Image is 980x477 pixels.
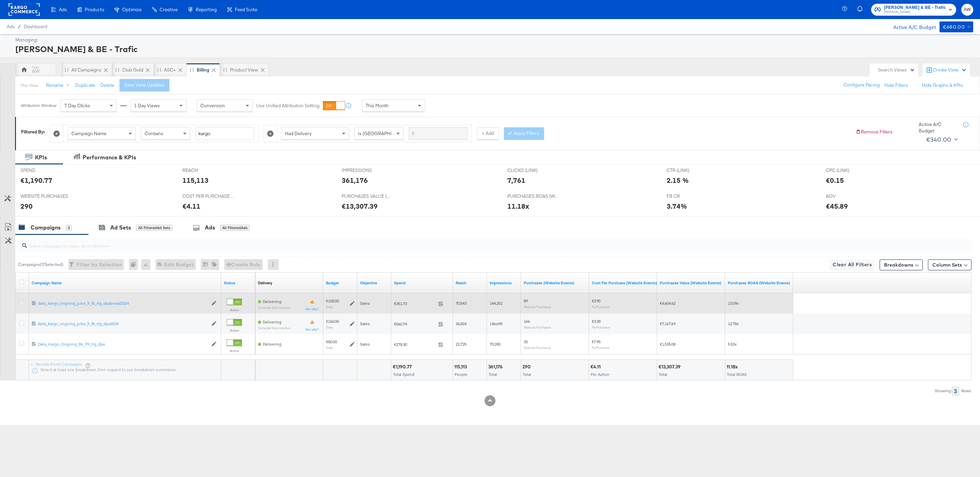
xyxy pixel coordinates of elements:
[326,319,339,324] div: €160.00
[394,321,436,327] span: €560.74
[522,364,533,370] div: 290
[524,346,551,350] sub: Website Purchases
[182,193,233,200] span: COST PER PURCHASE (WEBSITE EVENTS)
[855,129,893,135] button: Remove Filters
[878,67,915,73] div: Search Views
[524,339,528,344] span: 35
[258,326,290,330] sub: Some Ad Sets Inactive
[667,201,687,211] div: 3.74%
[20,83,38,88] div: This View:
[129,259,141,270] div: 0
[258,280,272,286] div: Delivery
[884,10,946,15] span: [PERSON_NAME]
[507,193,558,200] span: PURCHASES ROAS (WEBSITE EVENTS)
[66,225,72,231] div: 3
[394,342,436,347] span: €278.30
[164,67,176,73] div: ASC+
[826,175,844,185] div: €0.15
[393,372,414,377] span: Total Spend
[32,68,39,75] div: AW
[922,82,963,89] button: Hide Graphs & KPIs
[507,201,529,211] div: 11.18x
[940,21,973,32] button: €680.00
[524,298,528,303] span: 89
[115,68,119,71] div: Drag to reorder tab
[409,127,468,140] input: Enter a search term
[59,7,67,12] span: Ads
[342,193,393,200] span: PURCHASES VALUE (WEBSITE EVENTS)
[65,68,68,71] div: Drag to reorder tab
[919,121,956,134] div: Active A/C Budget
[190,68,194,71] div: Drag to reorder tab
[456,280,484,286] a: The number of people your ad was served to.
[924,134,959,145] button: €340.00
[196,7,217,12] span: Reporting
[728,341,737,347] span: 5.52x
[110,224,131,232] div: Ad Sets
[360,341,370,347] span: Sales
[592,305,610,309] sub: Per Purchase
[928,259,971,270] button: Column Sets
[20,175,52,185] div: €1,190.77
[592,298,601,303] span: €3.95
[7,24,15,29] span: Ads
[826,167,877,174] span: CPC (LINK)
[477,127,499,140] button: + Add
[20,167,71,174] span: SPEND
[27,236,881,250] input: Search Campaigns by Name, ID or Objective
[122,67,143,73] div: Club Gold
[31,224,61,232] div: Campaigns
[524,305,551,309] sub: Website Purchases
[592,346,610,350] sub: Per Purchase
[24,24,47,29] span: Dashboard
[490,321,503,326] span: 146,695
[926,134,951,145] div: €340.00
[326,280,355,286] a: The maximum amount you're willing to spend on your ads, on average each day or over the lifetime ...
[507,175,525,185] div: 7,761
[21,129,45,135] div: Filtered By:
[524,325,551,329] sub: Website Purchases
[830,259,875,270] button: Clear All Filters
[224,280,252,286] a: Shows the current state of your Ad Campaign.
[490,341,501,347] span: 70,280
[660,301,675,306] span: €4,604.62
[326,305,333,309] sub: Daily
[727,372,747,377] span: Total ROAS
[220,225,250,231] div: All Filtered Ads
[658,364,683,370] div: €13,307.39
[258,280,272,286] a: Reflects the ability of your Ad Campaign to achieve delivery based on ad states, schedule and bud...
[35,154,47,161] div: KPIs
[205,224,215,232] div: Ads
[592,319,601,324] span: €3.38
[18,261,63,268] div: Campaigns ( 0 Selected)
[524,319,530,324] span: 166
[223,68,227,71] div: Drag to reorder tab
[728,321,739,326] span: 12.78x
[659,372,667,377] span: Total
[326,339,337,345] div: €80.00
[592,339,601,344] span: €7.95
[884,82,908,89] button: Hide Filters
[227,308,242,312] label: Active
[200,102,225,109] span: Conversion
[394,280,450,286] a: The total amount spent to date.
[20,201,33,211] div: 290
[833,260,872,269] span: Clear All Filters
[456,301,467,306] span: 70,543
[100,82,114,89] button: Delete
[728,280,790,286] a: The total value of the purchase actions divided by spend tracked by your Custom Audience pixel on...
[342,167,393,174] span: IMPRESSIONS
[38,321,208,327] a: daily_kargo_ongoing_jules_fr_fb_rtg_dpa2024
[122,7,142,12] span: Optimize
[591,372,609,377] span: Per Action
[230,67,258,73] div: Product View
[488,364,505,370] div: 361,176
[227,349,242,353] label: Active
[182,201,200,211] div: €4.11
[41,79,77,92] button: Rename
[235,7,257,12] span: Feed Suite
[943,23,965,31] div: €680.00
[880,259,923,270] button: Breakdowns
[394,301,436,306] span: €351.73
[964,6,970,14] span: AW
